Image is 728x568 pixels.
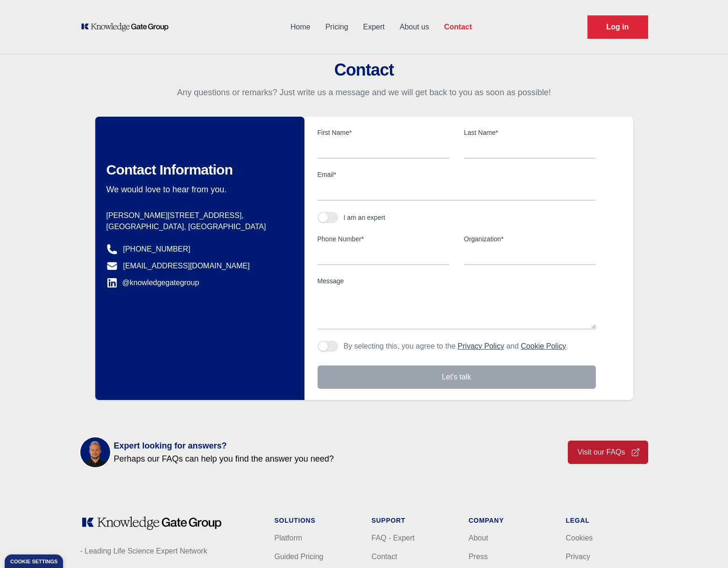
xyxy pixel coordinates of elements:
[275,534,303,542] a: Platform
[469,516,551,525] h1: Company
[681,523,728,568] iframe: Chat Widget
[80,437,110,467] img: KOL management, KEE, Therapy area experts
[106,221,282,232] p: [GEOGRAPHIC_DATA], [GEOGRAPHIC_DATA]
[114,439,334,452] span: Expert looking for answers?
[437,15,480,39] a: Contact
[521,342,566,350] a: Cookie Policy
[469,534,488,542] a: About
[344,341,568,352] p: By selecting this, you agree to the and .
[587,15,648,39] a: Request Demo
[392,15,437,39] a: About us
[318,15,356,39] a: Pricing
[318,365,596,389] button: Let's talk
[283,15,318,39] a: Home
[681,523,728,568] div: Chat-widget
[318,234,449,244] label: Phone Number*
[464,128,596,137] label: Last Name*
[372,534,415,542] a: FAQ - Expert
[106,161,282,178] h2: Contact Information
[80,22,175,32] a: KOL Knowledge Platform: Talk to Key External Experts (KEE)
[566,553,590,561] a: Privacy
[568,441,648,464] a: Visit our FAQs
[458,342,504,350] a: Privacy Policy
[106,210,282,221] p: [PERSON_NAME][STREET_ADDRESS],
[10,559,57,564] div: Cookie settings
[318,128,449,137] label: First Name*
[318,170,596,179] label: Email*
[275,553,324,561] a: Guided Pricing
[566,516,648,525] h1: Legal
[106,184,282,195] p: We would love to hear from you.
[123,260,250,272] a: [EMAIL_ADDRESS][DOMAIN_NAME]
[356,15,392,39] a: Expert
[344,213,386,222] div: I am an expert
[275,516,357,525] h1: Solutions
[464,234,596,244] label: Organization*
[106,277,199,288] a: @knowledgegategroup
[372,516,454,525] h1: Support
[318,276,596,286] label: Message
[123,244,191,255] a: [PHONE_NUMBER]
[469,553,488,561] a: Press
[372,553,397,561] a: Contact
[80,546,260,557] p: - Leading Life Science Expert Network
[114,452,334,465] span: Perhaps our FAQs can help you find the answer you need?
[566,534,593,542] a: Cookies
